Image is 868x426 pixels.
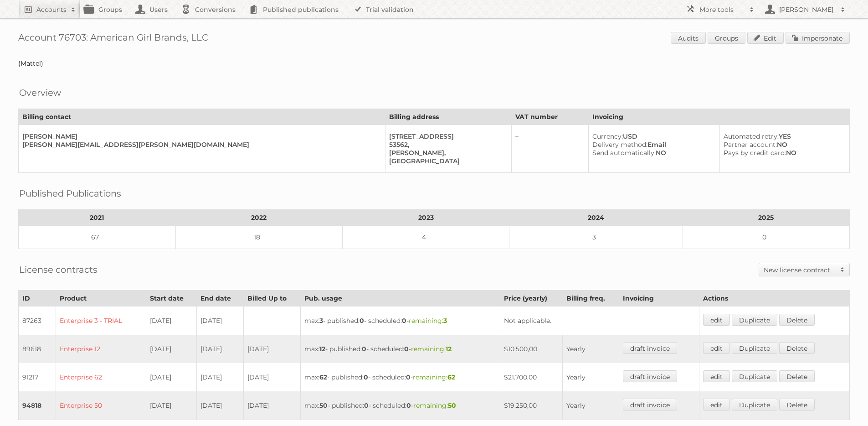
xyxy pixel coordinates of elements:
[56,363,146,391] td: Enterprise 62
[619,291,699,307] th: Invoicing
[724,132,779,140] span: Automated retry:
[703,342,730,354] a: edit
[364,401,369,410] strong: 0
[732,342,777,354] a: Duplicate
[389,132,504,140] div: [STREET_ADDRESS]
[19,363,56,391] td: 91217
[301,335,500,363] td: max: - published: - scheduled: -
[500,291,562,307] th: Price (yearly)
[500,363,562,391] td: $21.700,00
[623,399,677,410] a: draft invoice
[319,373,327,381] strong: 62
[36,5,67,14] h2: Accounts
[777,5,836,14] h2: [PERSON_NAME]
[779,314,815,326] a: Delete
[732,370,777,382] a: Duplicate
[592,140,647,149] span: Delivery method:
[19,263,98,276] h2: License contracts
[402,317,406,325] strong: 0
[448,401,456,410] strong: 50
[301,363,500,391] td: max: - published: - scheduled: -
[56,391,146,420] td: Enterprise 50
[243,391,301,420] td: [DATE]
[724,140,842,149] div: NO
[360,317,364,325] strong: 0
[301,307,500,335] td: max: - published: - scheduled: -
[699,5,745,14] h2: More tools
[319,401,328,410] strong: 50
[562,363,619,391] td: Yearly
[19,86,61,99] h2: Overview
[19,335,56,363] td: 89618
[19,226,176,249] td: 67
[146,291,196,307] th: Start date
[592,132,623,140] span: Currency:
[19,307,56,335] td: 87263
[671,32,706,44] a: Audits
[589,109,850,125] th: Invoicing
[146,391,196,420] td: [DATE]
[56,307,146,335] td: Enterprise 3 - TRIAL
[764,265,836,275] h2: New license contract
[443,317,447,325] strong: 3
[592,149,712,157] div: NO
[509,226,683,249] td: 3
[447,373,455,381] strong: 62
[411,345,452,353] span: remaining:
[243,335,301,363] td: [DATE]
[779,399,815,410] a: Delete
[724,140,777,149] span: Partner account:
[562,291,619,307] th: Billing freq.
[389,149,504,157] div: [PERSON_NAME],
[703,314,730,326] a: edit
[708,32,745,44] a: Groups
[446,345,452,353] strong: 12
[406,373,411,381] strong: 0
[500,307,699,335] td: Not applicable.
[19,391,56,420] td: 94818
[779,342,815,354] a: Delete
[509,210,683,226] th: 2024
[592,140,712,149] div: Email
[146,307,196,335] td: [DATE]
[732,314,777,326] a: Duplicate
[196,291,243,307] th: End date
[512,109,589,125] th: VAT number
[703,399,730,410] a: edit
[196,335,243,363] td: [DATE]
[196,307,243,335] td: [DATE]
[18,32,850,46] h1: Account 76703: American Girl Brands, LLC
[512,125,589,173] td: –
[562,335,619,363] td: Yearly
[562,391,619,420] td: Yearly
[409,317,447,325] span: remaining:
[342,210,509,226] th: 2023
[243,363,301,391] td: [DATE]
[22,132,378,140] div: [PERSON_NAME]
[724,149,786,157] span: Pays by credit card:
[389,157,504,165] div: [GEOGRAPHIC_DATA]
[196,391,243,420] td: [DATE]
[786,32,850,44] a: Impersonate
[404,345,409,353] strong: 0
[500,391,562,420] td: $19.250,00
[19,187,121,200] h2: Published Publications
[362,345,366,353] strong: 0
[759,263,849,276] a: New license contract
[683,210,849,226] th: 2025
[683,226,849,249] td: 0
[56,291,146,307] th: Product
[724,149,842,157] div: NO
[243,291,301,307] th: Billed Up to
[301,291,500,307] th: Pub. usage
[747,32,784,44] a: Edit
[703,370,730,382] a: edit
[779,370,815,382] a: Delete
[406,401,411,410] strong: 0
[18,59,850,68] div: (Mattel)
[146,363,196,391] td: [DATE]
[56,335,146,363] td: Enterprise 12
[364,373,368,381] strong: 0
[413,401,456,410] span: remaining:
[592,132,712,140] div: USD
